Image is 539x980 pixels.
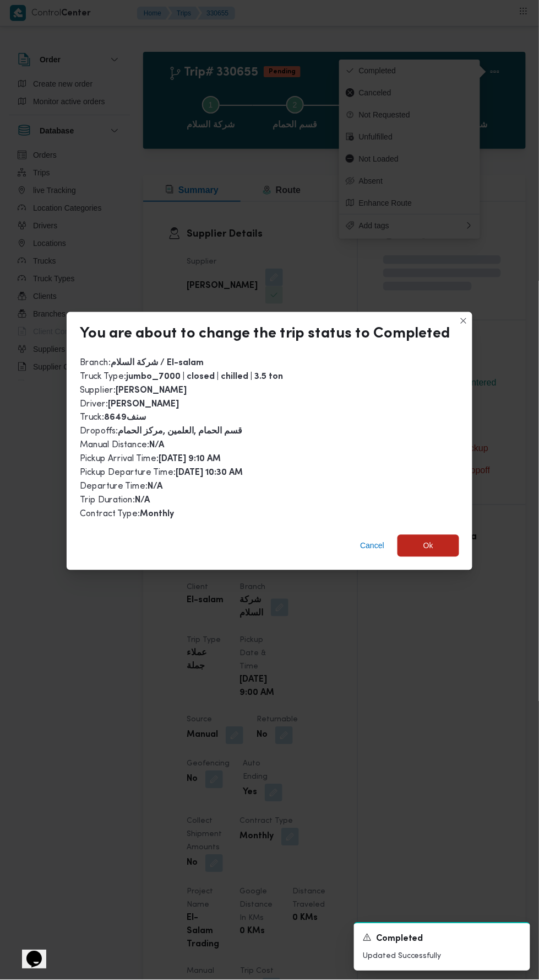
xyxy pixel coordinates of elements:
[149,442,164,450] b: N/A
[80,325,450,343] div: You are about to change the trip status to Completed
[80,510,174,519] span: Contract Type :
[356,535,389,557] button: Cancel
[376,933,423,946] span: Completed
[148,483,162,491] b: N/A
[116,387,187,395] b: [PERSON_NAME]
[159,456,221,464] b: [DATE] 9:10 AM
[126,373,283,381] b: jumbo_7000 | closed | chilled | 3.5 ton
[108,400,179,409] b: [PERSON_NAME]
[80,483,162,491] span: Departure Time :
[80,372,283,381] span: Truck Type :
[140,511,174,519] b: Monthly
[80,400,179,409] span: Driver :
[104,414,146,422] b: 8649سنف
[118,428,242,436] b: قسم الحمام ,العلمين ,مركز الحمام
[423,539,433,553] span: Ok
[176,469,243,478] b: [DATE] 10:30 AM
[80,469,243,478] span: Pickup Departure Time :
[398,535,459,557] button: Ok
[457,314,470,328] button: Closes this modal window
[80,455,221,464] span: Pickup Arrival Time :
[80,358,204,367] span: Branch :
[363,933,521,946] div: Notification
[360,539,384,553] span: Cancel
[111,359,204,367] b: شركة السلام / El-salam
[80,414,146,422] span: Truck :
[80,496,150,505] span: Trip Duration :
[11,936,46,969] iframe: chat widget
[80,386,187,395] span: Supplier :
[80,427,242,436] span: Dropoffs :
[135,497,150,505] b: N/A
[80,441,164,450] span: Manual Distance :
[363,951,521,962] p: Updated Successfully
